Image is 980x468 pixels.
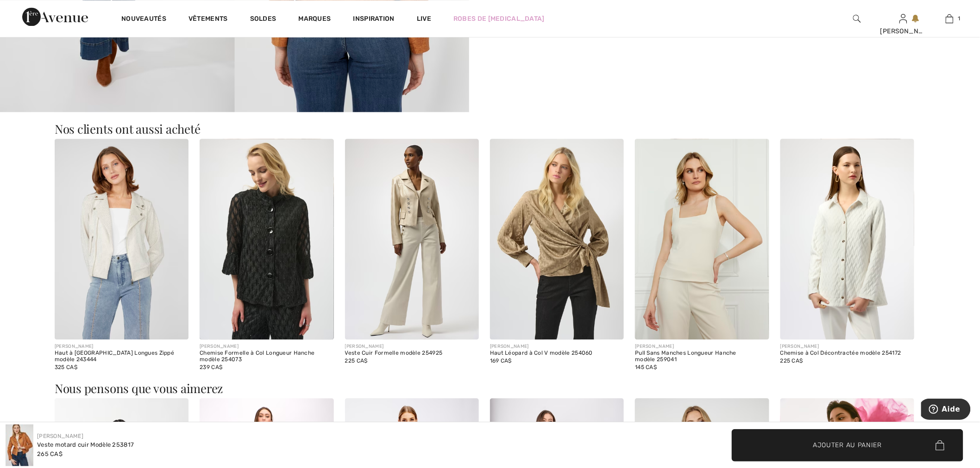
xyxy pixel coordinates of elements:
[635,139,769,339] img: Pull Sans Manches Longueur Hanche modèle 259041
[345,139,479,339] img: Veste Cuir Formelle modèle 254925
[936,440,944,450] img: Bag.svg
[55,123,925,135] h3: Nos clients ont aussi acheté
[200,139,333,339] img: Chemise Formelle à Col Longueur Hanche modèle 254073
[490,343,624,350] div: [PERSON_NAME]
[490,350,624,357] div: Haut Léopard à Col V modèle 254060
[345,357,368,364] span: 225 CA$
[417,14,431,24] a: Live
[55,382,925,394] h3: Nous pensons que vous aimerez
[345,350,479,357] div: Veste Cuir Formelle modèle 254925
[188,15,228,25] a: Vêtements
[780,343,914,350] div: [PERSON_NAME]
[299,15,331,25] a: Marques
[37,433,83,439] a: [PERSON_NAME]
[345,343,479,350] div: [PERSON_NAME]
[353,15,395,25] span: Inspiration
[780,350,914,357] div: Chemise à Col Décontractée modèle 254172
[250,15,276,25] a: Soldes
[55,350,188,363] div: Haut à [GEOGRAPHIC_DATA] Longues Zippé modèle 243444
[200,350,333,363] div: Chemise Formelle à Col Longueur Hanche modèle 254073
[635,343,769,350] div: [PERSON_NAME]
[200,364,222,370] span: 239 CA$
[37,440,134,450] div: Veste motard cuir Modèle 253817
[121,15,166,25] a: Nouveautés
[490,139,624,339] img: Haut Léopard à Col V modèle 254060
[453,14,545,24] a: Robes de [MEDICAL_DATA]
[490,357,512,364] span: 169 CA$
[37,450,63,457] span: 265 CA$
[55,139,188,339] img: Haut à Manches Longues Zippé modèle 243444
[921,399,971,422] iframe: Ouvre un widget dans lequel vous pouvez trouver plus d’informations
[200,343,333,350] div: [PERSON_NAME]
[732,429,963,462] button: Ajouter au panier
[635,350,769,363] div: Pull Sans Manches Longueur Hanche modèle 259041
[927,13,972,24] a: 1
[958,14,961,23] span: 1
[635,364,657,370] span: 145 CA$
[22,7,88,26] img: 1ère Avenue
[55,364,77,370] span: 325 CA$
[880,26,926,36] div: [PERSON_NAME]
[813,440,882,450] span: Ajouter au panier
[780,357,803,364] span: 225 CA$
[780,139,914,339] img: Chemise à Col Décontractée modèle 254172
[899,13,907,24] img: Mes infos
[6,425,33,466] img: Veste Motard Cuir mod&egrave;le 253817
[946,13,954,24] img: Mon panier
[55,343,188,350] div: [PERSON_NAME]
[853,13,861,24] img: recherche
[899,14,907,23] a: Se connecter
